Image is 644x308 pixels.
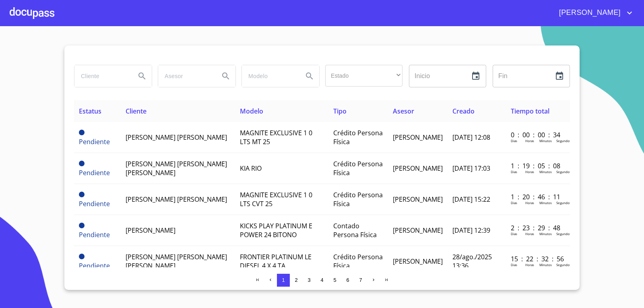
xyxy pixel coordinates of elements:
span: Crédito Persona Física [333,190,383,208]
span: 7 [359,277,362,283]
span: [DATE] 12:39 [452,226,490,235]
span: Pendiente [79,199,110,208]
span: Modelo [240,107,263,116]
span: Crédito Persona Física [333,252,383,270]
p: Dias [511,201,517,205]
button: account of current user [553,6,634,19]
span: [PERSON_NAME] [553,6,625,19]
button: Search [132,66,152,86]
span: Tiempo total [511,107,549,116]
span: 28/ago./2025 13:36 [452,252,492,270]
p: 1 : 19 : 05 : 08 [511,161,565,170]
p: Segundos [556,201,571,205]
span: Contado Persona Física [333,221,377,239]
span: 6 [346,277,349,283]
p: Dias [511,138,517,143]
p: 1 : 20 : 46 : 11 [511,192,565,201]
p: 15 : 22 : 32 : 56 [511,254,565,263]
span: 3 [308,277,310,283]
span: Asesor [393,107,414,116]
span: [PERSON_NAME] [PERSON_NAME] [PERSON_NAME] [126,252,227,270]
button: Search [300,66,319,86]
span: Cliente [126,107,147,116]
p: Minutos [539,263,552,267]
span: Crédito Persona Física [333,159,383,177]
span: FRONTIER PLATINUM LE DIESEL 4 X 4 TA [240,252,312,270]
p: Minutos [539,170,552,174]
span: Tipo [333,107,347,116]
span: Creado [452,107,475,116]
span: 1 [282,277,285,283]
span: KICKS PLAY PLATINUM E POWER 24 BITONO [240,221,312,239]
p: Horas [525,263,534,267]
span: [PERSON_NAME] [393,226,443,235]
span: Pendiente [79,137,110,146]
p: Dias [511,170,517,174]
p: Dias [511,263,517,267]
input: search [242,65,297,87]
span: Crédito Persona Física [333,128,383,146]
span: Pendiente [79,192,85,197]
p: 2 : 23 : 29 : 48 [511,223,565,232]
input: search [158,65,213,87]
p: Horas [525,232,534,236]
span: 5 [333,277,336,283]
span: [PERSON_NAME] [PERSON_NAME] [PERSON_NAME] [126,159,227,177]
span: 2 [295,277,297,283]
span: [DATE] 17:03 [452,164,490,173]
p: Segundos [556,232,571,236]
span: [DATE] 12:08 [452,133,490,142]
span: Pendiente [79,261,110,270]
button: 3 [303,274,316,287]
span: [PERSON_NAME] [393,133,443,142]
span: Pendiente [79,230,110,239]
p: 0 : 00 : 00 : 34 [511,130,565,139]
button: Search [216,66,235,86]
div: ​ [325,65,402,87]
p: Segundos [556,263,571,267]
p: Dias [511,232,517,236]
input: search [74,65,129,87]
span: KIA RIO [240,164,262,173]
span: [PERSON_NAME] [393,164,443,173]
button: 6 [341,274,354,287]
button: 1 [277,274,290,287]
span: [PERSON_NAME] [PERSON_NAME] [126,133,227,142]
p: Horas [525,138,534,143]
span: Pendiente [79,168,110,177]
p: Horas [525,170,534,174]
span: 4 [320,277,323,283]
span: Pendiente [79,254,85,259]
span: Pendiente [79,130,85,135]
span: MAGNITE EXCLUSIVE 1 0 LTS CVT 25 [240,190,312,208]
span: [PERSON_NAME] [PERSON_NAME] [126,195,227,204]
p: Segundos [556,170,571,174]
span: Estatus [79,107,101,116]
p: Segundos [556,138,571,143]
span: MAGNITE EXCLUSIVE 1 0 LTS MT 25 [240,128,312,146]
span: Pendiente [79,223,85,228]
p: Horas [525,201,534,205]
button: 2 [290,274,303,287]
button: 7 [354,274,367,287]
span: [DATE] 15:22 [452,195,490,204]
span: [PERSON_NAME] [126,226,175,235]
button: 5 [328,274,341,287]
button: 4 [316,274,328,287]
p: Minutos [539,138,552,143]
span: [PERSON_NAME] [393,257,443,266]
span: Pendiente [79,161,85,166]
p: Minutos [539,201,552,205]
p: Minutos [539,232,552,236]
span: [PERSON_NAME] [393,195,443,204]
